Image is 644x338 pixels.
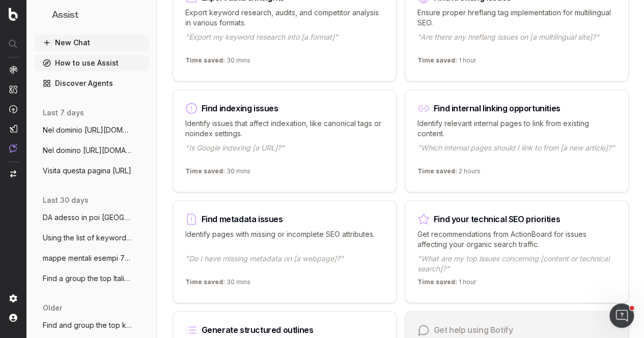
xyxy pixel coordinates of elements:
button: New Chat [35,35,149,51]
img: My account [9,314,17,322]
img: Assist [9,144,17,152]
span: Time saved: [185,56,225,64]
span: Time saved: [185,167,225,175]
img: Analytics [9,66,17,74]
button: Find a group the top Italian keywords re [35,270,149,287]
p: "What are my top issues concerning [content or technical search]?" [417,254,616,274]
p: 1 hour [417,278,476,290]
span: Time saved: [417,278,457,286]
img: Studio [9,125,17,133]
span: mappe mentali esempi 720 - informational [43,253,132,263]
div: Find metadata issues [202,215,283,223]
p: 30 mins [185,167,250,179]
span: Using the list of keyword above, Create [43,233,132,243]
p: "Is Google indexing [a URL]?" [185,143,384,163]
button: Nel dominio [URL][DOMAIN_NAME] [35,122,149,138]
p: Identify relevant internal pages to link from existing content. [417,118,616,139]
p: Identify pages with missing or incomplete SEO attributes. [185,229,384,250]
button: mappe mentali esempi 720 - informational [35,250,149,266]
button: DA adesso in poi [GEOGRAPHIC_DATA] questo prompt per g [35,209,149,226]
button: Nel domino [URL][DOMAIN_NAME] [35,142,149,159]
span: last 7 days [43,108,84,118]
span: Visita questa pagina [URL] [43,166,131,176]
p: "Do I have missing metadata on [a webpage]?" [185,254,384,274]
p: "Export my keyword research into [a format]" [185,32,384,52]
div: Generate structured outlines [202,326,314,334]
p: "Are there any hreflang issues on [a multilingual site]?" [417,32,616,52]
img: Intelligence [9,85,17,94]
p: "Which internal pages should I link to from [a new article]?" [417,143,616,163]
span: Find and group the top keywords for post [43,320,132,330]
img: Setting [9,294,17,302]
a: How to use Assist [35,55,149,71]
span: Nel domino [URL][DOMAIN_NAME] [43,145,132,156]
p: Identify issues that affect indexation, like canonical tags or noindex settings. [185,118,384,139]
div: Find internal linking opportunities [434,104,561,112]
span: Time saved: [185,278,225,286]
p: Get recommendations from ActionBoard for issues affecting your organic search traffic. [417,229,616,250]
button: Find and group the top keywords for post [35,317,149,333]
span: last 30 days [43,195,89,205]
span: Find a group the top Italian keywords re [43,273,132,284]
span: Time saved: [417,56,457,64]
button: Assist [39,8,145,22]
p: 30 mins [185,278,250,290]
span: DA adesso in poi [GEOGRAPHIC_DATA] questo prompt per g [43,212,132,223]
button: Using the list of keyword above, Create [35,230,149,246]
span: Nel dominio [URL][DOMAIN_NAME] [43,125,132,135]
div: Find indexing issues [202,104,278,112]
p: 30 mins [185,56,250,69]
p: Export keyword research, audits, and competitor analysis in various formats. [185,8,384,28]
a: Discover Agents [35,75,149,91]
div: Get help using Botify [434,326,513,334]
p: 2 hours [417,167,481,179]
button: Visita questa pagina [URL] [35,163,149,179]
p: 1 hour [417,56,476,69]
img: Botify logo [9,8,18,21]
img: Assist [39,10,48,20]
iframe: Intercom live chat [609,303,634,328]
p: Ensure proper hreflang tag implementation for multilingual SEO. [417,8,616,28]
img: Switch project [10,170,16,177]
span: older [43,303,62,313]
span: Time saved: [417,167,457,175]
h1: Assist [52,8,78,22]
div: Find your technical SEO priorities [434,215,560,223]
img: Activation [9,105,17,113]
